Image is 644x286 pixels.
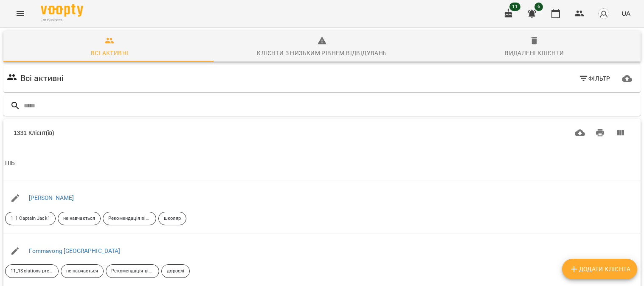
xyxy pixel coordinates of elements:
div: 11_1Solutions pre-intermidiate Past S [5,264,59,278]
p: дорослі [167,268,184,275]
div: Рекомендація від друзів знайомих тощо [106,264,159,278]
div: Видалені клієнти [505,48,564,58]
span: Додати клієнта [569,264,630,274]
div: Клієнти з низьким рівнем відвідувань [257,48,387,58]
p: Рекомендація від друзів знайомих тощо [108,215,151,222]
div: не навчається [61,264,104,278]
button: Завантажити CSV [570,123,590,143]
p: школяр [164,215,181,222]
div: 1331 Клієнт(ів) [14,129,312,137]
button: Друк [590,123,610,143]
button: UA [618,6,634,21]
p: Рекомендація від друзів знайомих тощо [111,268,154,275]
div: Рекомендація від друзів знайомих тощо [103,212,156,225]
img: Voopty Logo [41,4,83,17]
div: Table Toolbar [3,119,641,146]
span: 11 [509,3,520,11]
button: Menu [10,3,31,24]
div: 1_1 Captain Jack1 [5,212,56,225]
button: Додати клієнта [562,259,637,279]
span: 6 [534,3,543,11]
a: [PERSON_NAME] [29,194,74,201]
span: UA [622,9,630,18]
h6: Всі активні [20,72,64,85]
div: ПІБ [5,158,15,168]
div: дорослі [161,264,190,278]
div: Всі активні [91,48,128,58]
div: Sort [5,158,15,168]
p: не навчається [63,215,95,222]
p: 1_1 Captain Jack1 [11,215,50,222]
button: Вигляд колонок [610,123,630,143]
div: не навчається [58,212,101,225]
div: школяр [158,212,186,225]
button: Фільтр [575,71,614,86]
p: 11_1Solutions pre-intermidiate Past S [11,268,53,275]
span: Фільтр [579,73,610,84]
img: avatar_s.png [598,8,610,20]
a: Fommavong [GEOGRAPHIC_DATA] [29,247,121,254]
p: не навчається [66,268,98,275]
span: For Business [41,17,83,23]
